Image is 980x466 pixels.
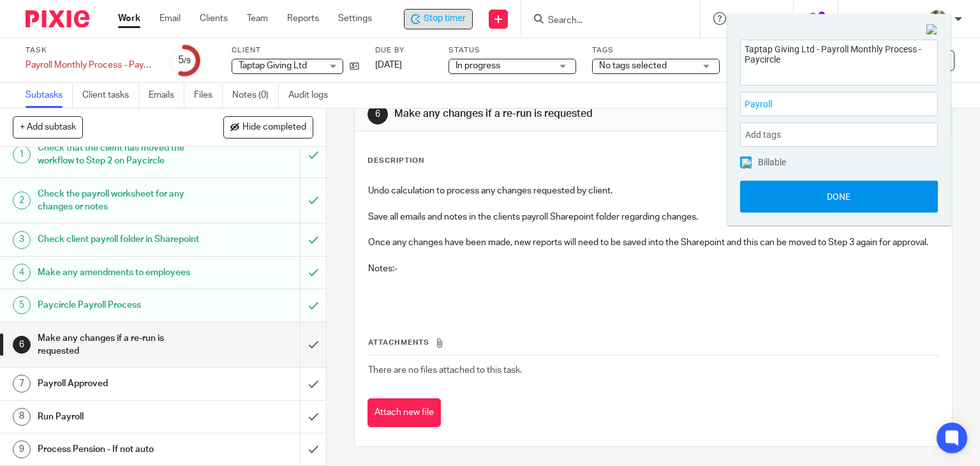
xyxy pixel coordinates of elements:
h1: Paycircle Payroll Process [38,296,204,315]
span: In progress [456,61,500,70]
button: Attach new file [367,398,441,427]
p: Once any changes have been made, new reports will need to be saved into the Sharepoint and this c... [368,236,939,249]
h1: Payroll Approved [38,374,204,393]
h1: Check that the client has moved the workflow to Step 2 on Paycircle [38,139,204,171]
div: Taptap Giving Ltd - Payroll Monthly Process - Paycircle [404,9,473,29]
label: Tags [592,45,720,56]
div: 9 [13,440,31,458]
div: 5 [178,53,191,68]
span: Stop timer [424,12,466,26]
img: Pixie [26,10,89,27]
img: Close [926,24,938,36]
p: [PERSON_NAME] [851,12,921,25]
label: Status [449,45,576,56]
div: 1 [13,146,31,163]
img: nicky-partington.jpg [928,9,948,29]
span: Hide completed [242,123,306,133]
input: Search [547,15,662,27]
p: Description [367,156,424,166]
a: Client tasks [82,83,139,108]
div: 6 [367,104,388,124]
div: 4 [13,264,31,282]
h1: Make any changes if a re-run is requested [394,107,680,121]
h1: Process Pension - If not auto [38,440,204,459]
button: Hide completed [223,116,313,138]
p: Undo calculation to process any changes requested by client. [368,184,939,197]
span: Attachments [368,339,429,346]
span: Billable [758,158,786,167]
small: /9 [184,57,191,64]
div: 2 [13,192,31,209]
h1: Check client payroll folder in Sharepoint [38,230,204,249]
a: Audit logs [288,83,338,108]
a: Email [160,12,181,25]
div: 8 [13,408,31,426]
span: Taptap Giving Ltd [239,61,307,70]
div: 6 [13,336,31,354]
a: Notes (0) [232,83,279,108]
a: Reports [287,12,319,25]
label: Client [232,45,359,56]
span: Payroll [745,98,905,111]
div: 3 [13,231,31,249]
a: Emails [149,83,184,108]
div: 7 [13,375,31,393]
label: Task [26,45,153,56]
span: There are no files attached to this task. [368,366,522,375]
h1: Make any amendments to employees [38,263,204,282]
button: Done [740,181,938,213]
label: Due by [375,45,433,56]
h1: Run Payroll [38,407,204,426]
h1: Make any changes if a re-run is requested [38,329,204,361]
span: Add tags [745,125,787,145]
a: Settings [338,12,372,25]
button: + Add subtask [13,116,83,138]
p: Save all emails and notes in the clients payroll Sharepoint folder regarding changes. [368,211,939,223]
img: checked.png [741,158,752,169]
a: Clients [200,12,228,25]
h1: Check the payroll worksheet for any changes or notes [38,184,204,217]
span: No tags selected [599,61,667,70]
a: Subtasks [26,83,73,108]
div: Payroll Monthly Process - Paycircle [26,59,153,71]
p: Notes:- [368,262,939,275]
span: [DATE] [375,61,402,70]
a: Files [194,83,223,108]
div: 5 [13,296,31,314]
textarea: Taptap Giving Ltd - Payroll Monthly Process - Paycircle [741,40,937,82]
a: Team [247,12,268,25]
a: Work [118,12,140,25]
